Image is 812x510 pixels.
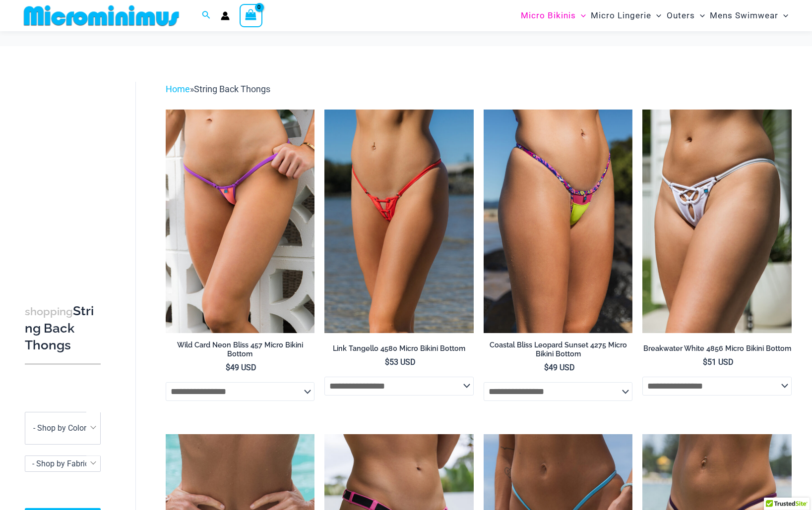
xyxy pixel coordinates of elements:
span: $ [703,357,707,367]
bdi: 49 USD [544,363,575,372]
a: Coastal Bliss Leopard Sunset 4275 Micro Bikini Bottom [484,340,633,363]
bdi: 53 USD [385,357,416,367]
a: OutersMenu ToggleMenu Toggle [664,3,707,28]
span: » [166,84,270,94]
a: Link Tangello 4580 Micro Bikini Bottom [324,344,474,357]
span: Menu Toggle [576,3,586,28]
span: - Shop by Color [25,412,101,445]
h2: Coastal Bliss Leopard Sunset 4275 Micro Bikini Bottom [484,340,633,359]
span: Micro Lingerie [591,3,651,28]
a: Mens SwimwearMenu ToggleMenu Toggle [707,3,791,28]
span: $ [385,357,389,367]
span: $ [226,363,230,372]
span: Mens Swimwear [710,3,778,28]
a: Search icon link [202,9,211,22]
span: Menu Toggle [695,3,705,28]
a: Breakwater White 4856 Micro Bottom 01Breakwater White 3153 Top 4856 Micro Bottom 06Breakwater Whi... [642,110,792,333]
h3: String Back Thongs [25,303,101,353]
span: Micro Bikinis [521,3,576,28]
iframe: TrustedSite Certified [25,74,114,272]
nav: Site Navigation [517,1,792,30]
span: shopping [25,305,73,318]
span: Menu Toggle [778,3,788,28]
img: Link Tangello 4580 Micro 01 [324,110,474,333]
span: String Back Thongs [194,84,270,94]
span: $ [544,363,549,372]
span: - Shop by Fabric [25,455,101,472]
span: - Shop by Fabric [32,459,89,468]
a: Wild Card Neon Bliss 312 Top 457 Micro 04Wild Card Neon Bliss 312 Top 457 Micro 05Wild Card Neon ... [166,110,315,333]
a: Wild Card Neon Bliss 457 Micro Bikini Bottom [166,340,315,363]
img: Breakwater White 4856 Micro Bottom 01 [642,110,792,333]
a: Micro BikinisMenu ToggleMenu Toggle [518,3,588,28]
a: Micro LingerieMenu ToggleMenu Toggle [588,3,664,28]
span: - Shop by Color [33,423,86,433]
img: Coastal Bliss Leopard Sunset 4275 Micro Bikini 01 [484,110,633,333]
h2: Wild Card Neon Bliss 457 Micro Bikini Bottom [166,340,315,359]
span: - Shop by Color [25,412,100,444]
span: Outers [667,3,695,28]
a: View Shopping Cart, empty [240,4,262,27]
bdi: 49 USD [226,363,256,372]
a: Account icon link [221,11,230,20]
span: - Shop by Fabric [25,456,100,471]
bdi: 51 USD [703,357,734,367]
h2: Breakwater White 4856 Micro Bikini Bottom [642,344,792,353]
a: Breakwater White 4856 Micro Bikini Bottom [642,344,792,357]
a: Coastal Bliss Leopard Sunset 4275 Micro Bikini 01Coastal Bliss Leopard Sunset 4275 Micro Bikini 0... [484,110,633,333]
a: Link Tangello 4580 Micro 01Link Tangello 4580 Micro 02Link Tangello 4580 Micro 02 [324,110,474,333]
h2: Link Tangello 4580 Micro Bikini Bottom [324,344,474,353]
span: Menu Toggle [651,3,661,28]
img: MM SHOP LOGO FLAT [20,4,183,27]
img: Wild Card Neon Bliss 312 Top 457 Micro 04 [166,110,315,333]
a: Home [166,84,190,94]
